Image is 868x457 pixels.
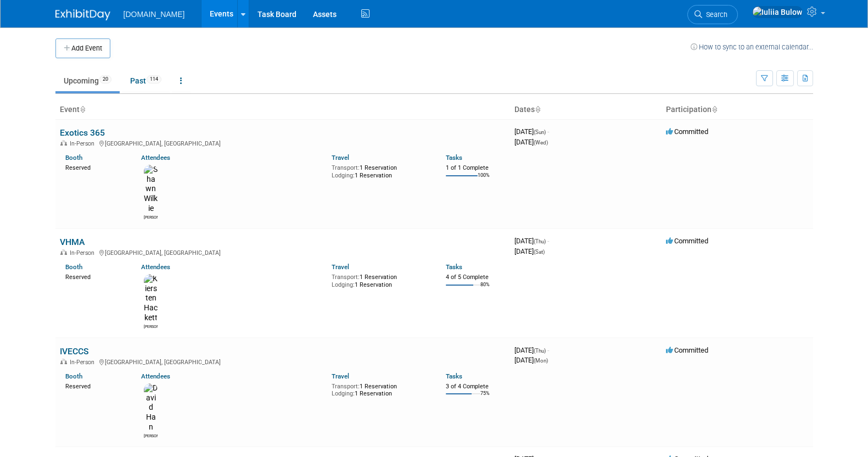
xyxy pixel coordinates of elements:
span: (Wed) [534,140,548,146]
a: Search [687,5,738,24]
div: Reserved [65,381,125,391]
span: - [547,237,549,245]
div: [GEOGRAPHIC_DATA], [GEOGRAPHIC_DATA] [60,357,506,366]
div: 4 of 5 Complete [446,274,506,281]
span: Transport: [332,383,360,390]
td: 80% [480,282,490,297]
span: Lodging: [332,281,355,288]
span: Transport: [332,164,360,171]
span: Committed [666,346,708,354]
a: Tasks [446,263,462,271]
a: Upcoming20 [55,70,120,91]
span: [DATE] [514,247,545,255]
a: Sort by Participation Type [712,105,717,114]
span: Transport: [332,274,360,281]
a: Sort by Event Name [80,105,85,114]
a: Exotics 365 [60,127,105,138]
div: 1 Reservation 1 Reservation [332,271,429,288]
span: (Sat) [534,249,545,255]
span: [DATE] [514,237,549,245]
a: Sort by Start Date [535,105,540,114]
div: Reserved [65,271,125,281]
div: Shawn Wilkie [144,214,158,220]
span: In-Person [70,140,98,147]
td: 75% [480,391,490,405]
div: 1 Reservation 1 Reservation [332,381,429,398]
img: Iuliia Bulow [752,6,803,18]
img: David Han [144,383,158,432]
a: Booth [65,263,82,271]
a: Past114 [122,70,170,91]
a: Travel [332,263,349,271]
a: Attendees [141,372,170,380]
span: 20 [99,75,111,83]
a: Booth [65,154,82,161]
a: How to sync to an external calendar... [691,43,813,51]
th: Dates [510,101,662,119]
span: (Sun) [534,129,546,135]
span: - [547,346,549,354]
div: 1 Reservation 1 Reservation [332,162,429,179]
span: [DATE] [514,138,548,146]
span: Lodging: [332,172,355,179]
a: Travel [332,154,349,161]
div: Reserved [65,162,125,172]
a: VHMA [60,237,85,247]
a: IVECCS [60,346,89,356]
span: 114 [147,75,161,83]
img: In-Person Event [60,359,67,364]
a: Travel [332,372,349,380]
span: [DATE] [514,346,549,354]
div: [GEOGRAPHIC_DATA], [GEOGRAPHIC_DATA] [60,138,506,147]
span: Search [702,10,727,19]
a: Attendees [141,154,170,161]
span: (Mon) [534,358,548,364]
span: Committed [666,237,708,245]
div: 3 of 4 Complete [446,383,506,391]
img: In-Person Event [60,140,67,146]
span: In-Person [70,359,98,366]
img: ExhibitDay [55,9,110,20]
span: In-Person [70,249,98,257]
th: Participation [662,101,813,119]
div: Kiersten Hackett [144,323,158,330]
a: Booth [65,372,82,380]
img: In-Person Event [60,249,67,255]
a: Tasks [446,154,462,161]
span: (Thu) [534,238,546,244]
td: 100% [478,172,490,187]
a: Tasks [446,372,462,380]
span: Lodging: [332,390,355,397]
img: Shawn Wilkie [144,165,158,214]
span: [DATE] [514,356,548,364]
div: 1 of 1 Complete [446,164,506,172]
button: Add Event [55,38,110,58]
a: Attendees [141,263,170,271]
div: [GEOGRAPHIC_DATA], [GEOGRAPHIC_DATA] [60,248,506,257]
img: Kiersten Hackett [144,274,158,323]
div: David Han [144,432,158,439]
th: Event [55,101,510,119]
span: (Thu) [534,348,546,354]
span: [DATE] [514,127,549,136]
span: Committed [666,127,708,136]
span: - [547,127,549,136]
span: [DOMAIN_NAME] [124,10,185,19]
